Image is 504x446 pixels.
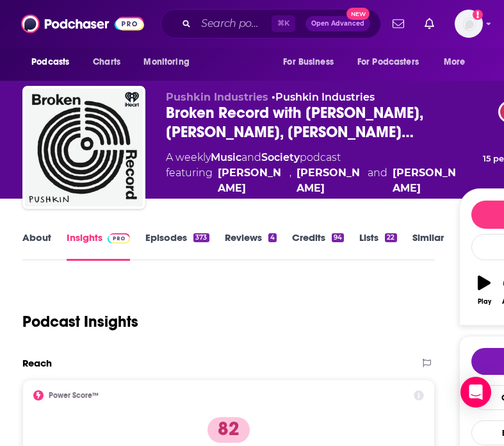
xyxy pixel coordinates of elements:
[93,53,120,71] span: Charts
[193,233,209,242] div: 373
[22,312,138,331] h1: Podcast Insights
[393,165,459,196] div: [PERSON_NAME]
[108,233,130,244] img: Podchaser Pro
[268,233,277,242] div: 4
[211,151,241,163] a: Music
[455,10,483,38] img: User Profile
[31,53,69,71] span: Podcasts
[419,13,439,35] a: Show notifications dropdown
[161,9,381,38] div: Search podcasts, credits, & more...
[387,13,409,35] a: Show notifications dropdown
[166,150,459,196] div: A weekly podcast
[22,231,51,261] a: About
[346,8,370,20] span: New
[444,53,466,71] span: More
[305,16,370,31] button: Open AdvancedNew
[218,165,284,196] a: Malcolm Gladwell
[196,13,272,34] input: Search podcasts, credits, & more...
[22,50,86,74] button: open menu
[145,231,209,261] a: Episodes373
[143,53,189,71] span: Monitoring
[166,91,268,103] span: Pushkin Industries
[332,233,344,242] div: 94
[289,165,291,196] span: ,
[357,53,419,71] span: For Podcasters
[207,417,250,443] p: 82
[22,357,52,369] h2: Reach
[272,15,295,32] span: ⌘ K
[49,391,99,400] h2: Power Score™
[21,12,144,36] img: Podchaser - Follow, Share and Rate Podcasts
[460,377,491,408] div: Open Intercom Messenger
[134,50,206,74] button: open menu
[359,231,396,261] a: Lists22
[412,231,444,261] a: Similar
[274,50,350,74] button: open menu
[311,21,364,27] span: Open Advanced
[261,151,300,163] a: Society
[85,50,128,74] a: Charts
[455,10,483,38] span: Logged in as VHannley
[283,53,334,71] span: For Business
[297,165,362,196] a: Rick Rubin
[292,231,344,261] a: Credits94
[225,231,277,261] a: Reviews4
[272,91,375,103] span: •
[368,165,387,196] span: and
[241,151,261,163] span: and
[478,298,491,306] div: Play
[471,267,498,313] button: Play
[435,50,482,74] button: open menu
[275,91,375,103] a: Pushkin Industries
[166,165,459,196] span: featuring
[455,10,483,38] button: Show profile menu
[473,10,483,20] svg: Add a profile image
[67,231,130,261] a: InsightsPodchaser Pro
[349,50,437,74] button: open menu
[25,88,143,206] img: Broken Record with Rick Rubin, Malcolm Gladwell, Bruce Headlam and Justin Richmond
[385,233,396,242] div: 22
